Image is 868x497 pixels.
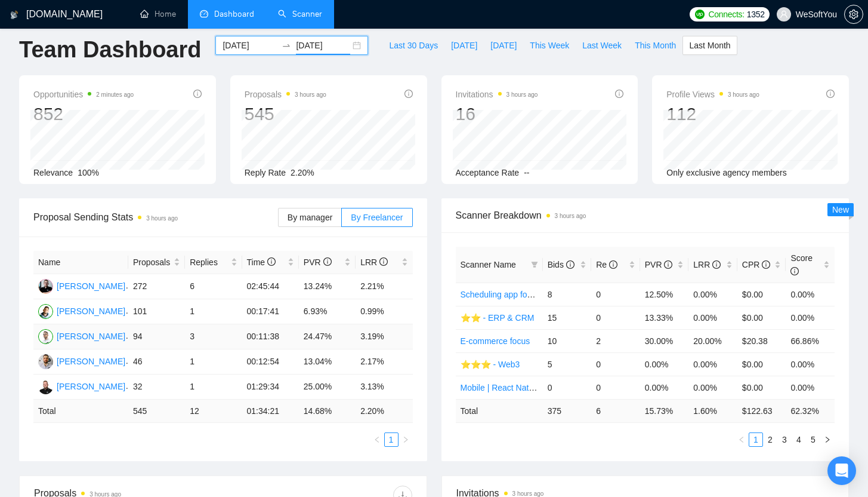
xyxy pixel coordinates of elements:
span: dashboard [200,10,208,18]
div: [PERSON_NAME] [57,380,125,393]
td: 15 [543,306,592,329]
a: AK[PERSON_NAME] [38,281,125,290]
a: Scheduling app focus [461,290,540,299]
td: 0.00% [786,352,835,376]
span: Profile Views [666,87,759,102]
div: [PERSON_NAME] [57,355,125,368]
td: 46 [128,349,185,375]
td: 1.60 % [688,399,737,422]
td: 12 [185,400,242,423]
li: Next Page [820,432,835,447]
li: Previous Page [370,432,384,447]
img: BD [38,329,53,344]
a: ⭐️⭐️⭐️ - Web3 [461,360,520,369]
td: 8 [543,283,592,306]
span: This Week [530,39,569,52]
td: 0 [591,283,640,306]
span: info-circle [379,257,388,266]
td: 15.73 % [640,399,689,422]
span: info-circle [609,260,617,269]
h1: Team Dashboard [19,36,201,64]
span: By manager [288,213,332,222]
td: 62.32 % [786,399,835,422]
li: 4 [792,432,806,447]
td: 0.00% [688,283,737,306]
a: GK[PERSON_NAME] [38,306,125,315]
span: info-circle [566,260,574,269]
td: 2.17% [356,349,412,375]
div: 16 [456,103,538,125]
td: 00:12:54 [242,349,299,375]
td: 1 [185,299,242,324]
span: LRR [360,257,388,267]
span: Proposals [245,87,326,102]
span: 1352 [747,8,765,21]
span: PVR [645,260,673,269]
span: [DATE] [451,39,477,52]
td: 01:34:21 [242,400,299,423]
td: 2.21% [356,274,412,299]
td: 00:17:41 [242,299,299,324]
td: 6 [185,274,242,299]
img: RK [38,354,53,369]
td: 0.00% [640,352,689,376]
th: Replies [185,251,242,274]
span: Last Week [582,39,622,52]
span: info-circle [762,260,770,269]
td: 0.00% [688,306,737,329]
td: 10 [543,329,592,352]
td: 14.68 % [299,400,356,423]
span: setting [845,10,863,19]
td: 01:29:34 [242,375,299,400]
td: 0 [591,376,640,399]
span: info-circle [323,257,332,266]
td: $0.00 [737,376,786,399]
span: Scanner Breakdown [456,208,835,223]
button: This Month [628,36,682,55]
img: logo [10,5,18,24]
td: $0.00 [737,352,786,376]
span: Last Month [689,39,730,52]
a: 3 [778,433,791,446]
td: 101 [128,299,185,324]
span: Re [596,260,617,269]
div: 112 [666,103,759,125]
td: 0.00% [640,376,689,399]
span: LRR [693,260,721,269]
span: info-circle [615,90,623,98]
span: left [738,436,745,443]
td: $0.00 [737,283,786,306]
div: 545 [245,103,326,125]
time: 3 hours ago [146,215,178,222]
input: Start date [223,39,277,52]
a: 4 [792,433,805,446]
td: 1 [185,375,242,400]
button: This Week [523,36,576,55]
span: Connects: [708,8,744,21]
img: MP [38,379,53,394]
input: End date [296,39,350,52]
button: [DATE] [484,36,523,55]
td: 02:45:44 [242,274,299,299]
a: homeHome [140,9,176,19]
time: 3 hours ago [555,213,586,219]
td: 6.93% [299,299,356,324]
span: Proposal Sending Stats [33,210,278,225]
span: info-circle [193,90,202,98]
span: info-circle [664,260,672,269]
span: 100% [78,168,99,177]
td: 3.13% [356,375,412,400]
img: GK [38,304,53,319]
td: 545 [128,400,185,423]
td: Total [33,400,128,423]
time: 3 hours ago [295,91,326,98]
li: Previous Page [734,432,749,447]
button: [DATE] [444,36,484,55]
li: Next Page [399,432,413,447]
img: AK [38,279,53,294]
span: New [832,205,849,214]
td: 12.50% [640,283,689,306]
a: RK[PERSON_NAME] [38,356,125,366]
td: 0 [591,352,640,376]
td: 0.00% [786,306,835,329]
